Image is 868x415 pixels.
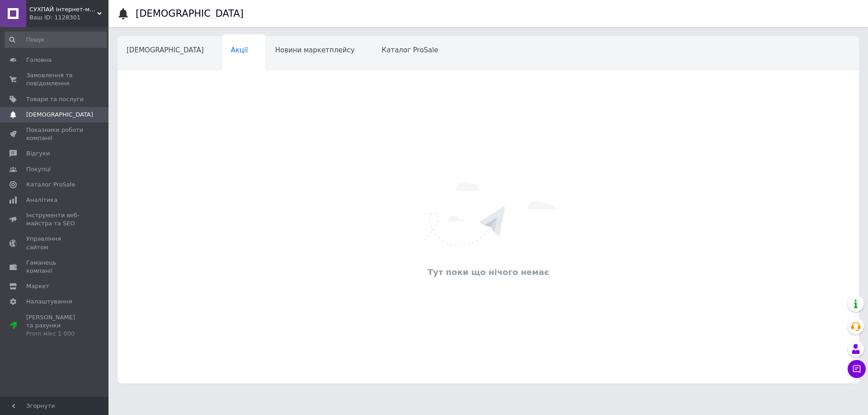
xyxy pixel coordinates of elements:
[26,56,52,64] span: Головна
[26,126,84,142] span: Показники роботи компанії
[26,165,51,173] span: Покупці
[26,313,84,338] span: [PERSON_NAME] та рахунки
[382,46,438,54] span: Каталог ProSale
[122,266,854,278] div: Тут поки що нічого немає
[26,282,49,290] span: Маркет
[5,32,107,48] input: Пошук
[29,5,97,14] span: СУХПАЙ інтернет-магазин
[26,111,93,119] span: [DEMOGRAPHIC_DATA]
[26,235,84,251] span: Управління сайтом
[26,330,84,338] div: Prom мікс 1 000
[26,71,84,88] span: Замовлення та повідомлення
[231,46,248,54] span: Акції
[26,181,75,189] span: Каталог ProSale
[275,46,354,54] span: Новини маркетплейсу
[26,95,84,103] span: Товари та послуги
[127,46,204,54] span: [DEMOGRAPHIC_DATA]
[29,14,108,22] div: Ваш ID: 1128301
[26,149,50,158] span: Відгуки
[26,211,84,228] span: Інструменти веб-майстра та SEO
[136,8,244,19] h1: [DEMOGRAPHIC_DATA]
[848,360,866,378] button: Чат з покупцем
[26,259,84,275] span: Гаманець компанії
[26,196,57,204] span: Аналітика
[26,298,72,306] span: Налаштування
